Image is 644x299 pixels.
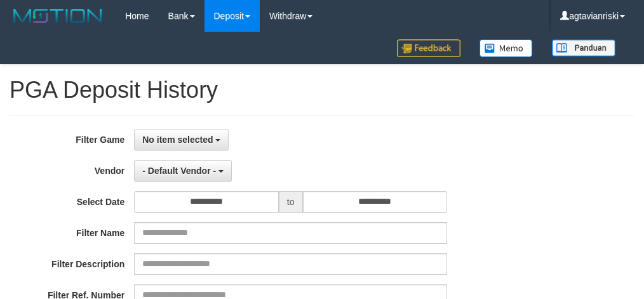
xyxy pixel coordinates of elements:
[397,39,460,57] img: Feedback.jpg
[10,77,634,103] h1: PGA Deposit History
[480,39,533,57] img: Button%20Memo.svg
[142,166,216,176] span: - Default Vendor -
[10,6,106,25] img: MOTION_logo.png
[142,135,213,145] span: No item selected
[279,191,303,213] span: to
[552,39,615,56] img: panduan.png
[134,129,229,150] button: No item selected
[134,160,232,182] button: - Default Vendor -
